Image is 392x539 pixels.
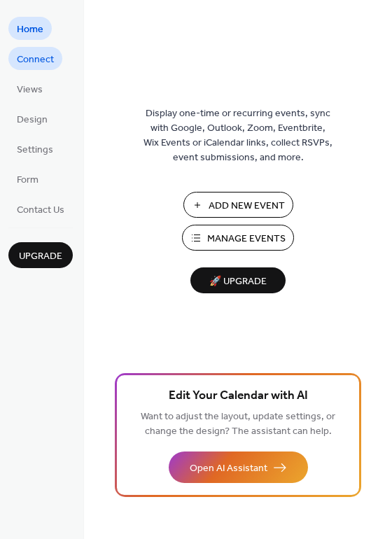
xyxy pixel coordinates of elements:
span: Settings [17,143,53,157]
span: Form [17,173,38,188]
button: Open AI Assistant [169,451,308,483]
a: Design [8,107,56,130]
a: Settings [8,137,62,160]
span: Edit Your Calendar with AI [169,386,308,406]
button: Manage Events [182,225,294,251]
a: Form [8,167,47,190]
span: Connect [17,52,54,67]
span: Want to adjust the layout, update settings, or change the design? The assistant can help. [141,407,335,441]
a: Connect [8,47,62,70]
span: Display one-time or recurring events, sync with Google, Outlook, Zoom, Eventbrite, Wix Events or ... [143,106,332,165]
span: Open AI Assistant [190,461,267,476]
span: Views [17,83,43,97]
button: Add New Event [183,192,293,218]
span: Design [17,113,48,127]
button: Upgrade [8,242,73,268]
span: Manage Events [207,232,286,246]
span: Home [17,22,43,37]
span: 🚀 Upgrade [199,272,277,291]
span: Add New Event [209,199,285,213]
a: Home [8,17,52,40]
span: Contact Us [17,203,64,218]
a: Views [8,77,51,100]
button: 🚀 Upgrade [190,267,286,293]
span: Upgrade [19,249,62,264]
a: Contact Us [8,197,73,220]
